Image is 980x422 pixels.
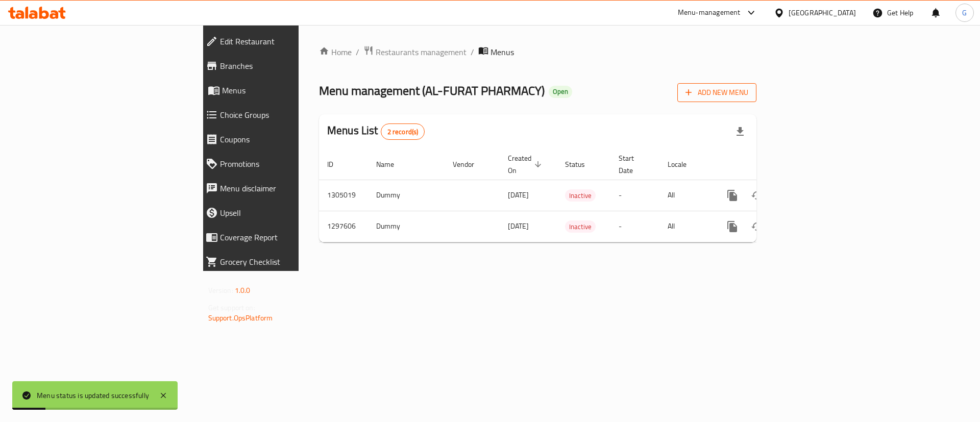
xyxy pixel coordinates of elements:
[208,284,233,297] span: Version:
[220,207,359,219] span: Upsell
[712,149,826,180] th: Actions
[565,221,596,233] span: Inactive
[381,127,425,137] span: 2 record(s)
[198,127,367,152] a: Coupons
[368,180,445,211] td: Dummy
[381,123,425,140] div: Total records count
[220,231,359,243] span: Coverage Report
[368,211,445,242] td: Dummy
[619,152,647,177] span: Start Date
[962,7,967,18] span: G
[471,46,474,58] li: /
[685,86,748,99] span: Add New Menu
[610,211,659,242] td: -
[208,311,273,325] a: Support.OpsPlatform
[235,284,251,297] span: 1.0.0
[198,176,367,201] a: Menu disclaimer
[220,60,359,72] span: Branches
[668,158,700,170] span: Locale
[508,188,529,202] span: [DATE]
[720,183,745,208] button: more
[222,84,359,96] span: Menus
[677,83,756,102] button: Add New Menu
[220,133,359,145] span: Coupons
[319,45,756,59] nav: breadcrumb
[198,54,367,78] a: Branches
[508,152,545,177] span: Created On
[549,87,572,96] span: Open
[491,46,514,58] span: Menus
[453,158,487,170] span: Vendor
[327,123,425,140] h2: Menus List
[789,7,856,18] div: [GEOGRAPHIC_DATA]
[37,390,149,401] div: Menu status is updated successfully
[220,182,359,194] span: Menu disclaimer
[198,225,367,250] a: Coverage Report
[508,219,529,233] span: [DATE]
[659,211,712,242] td: All
[549,86,572,98] div: Open
[610,180,659,211] td: -
[198,152,367,176] a: Promotions
[376,158,407,170] span: Name
[363,45,467,59] a: Restaurants management
[220,158,359,170] span: Promotions
[220,109,359,121] span: Choice Groups
[198,250,367,274] a: Grocery Checklist
[208,301,255,314] span: Get support on:
[678,7,741,19] div: Menu-management
[319,149,826,242] table: enhanced table
[376,46,467,58] span: Restaurants management
[565,190,596,202] span: Inactive
[327,158,347,170] span: ID
[565,158,598,170] span: Status
[198,103,367,127] a: Choice Groups
[319,79,545,102] span: Menu management ( AL-FURAT PHARMACY )
[198,201,367,225] a: Upsell
[198,78,367,103] a: Menus
[220,35,359,47] span: Edit Restaurant
[220,256,359,268] span: Grocery Checklist
[198,29,367,54] a: Edit Restaurant
[659,180,712,211] td: All
[720,214,745,239] button: more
